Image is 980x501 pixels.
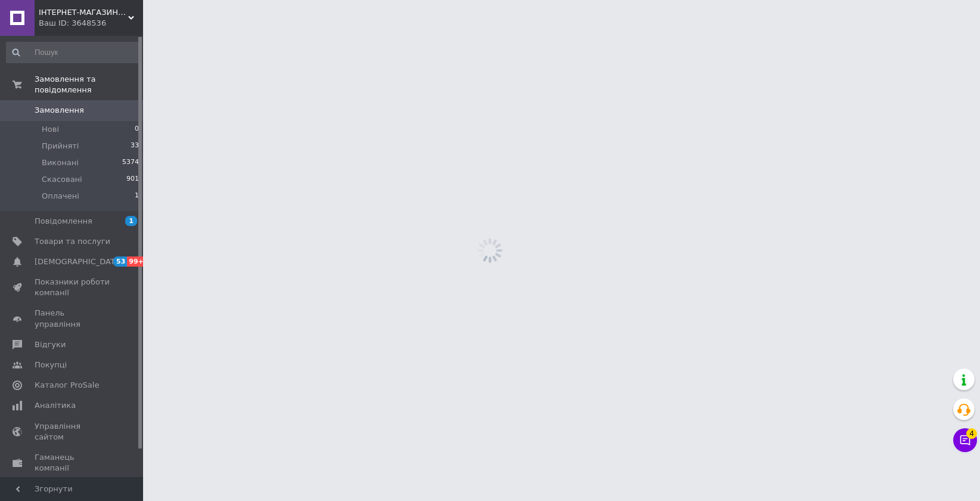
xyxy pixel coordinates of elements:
span: Аналітика [35,400,76,411]
span: 4 [966,428,977,439]
span: Панель управління [35,308,110,329]
span: Оплачені [42,191,79,202]
span: 901 [126,174,139,185]
span: 1 [125,216,137,226]
span: Відгуки [35,339,66,350]
span: 5374 [122,157,139,168]
span: [DEMOGRAPHIC_DATA] [35,256,123,267]
button: Чат з покупцем4 [953,428,977,452]
span: IНТЕРНЕТ-МАГАЗИН "МІЙ ДОМОВИЙ" [39,7,128,18]
span: 0 [135,124,139,135]
span: Повідомлення [35,216,92,227]
div: Ваш ID: 3648536 [39,18,143,29]
span: Скасовані [42,174,82,185]
span: Каталог ProSale [35,380,99,391]
span: Покупці [35,360,67,370]
input: Пошук [6,42,140,63]
span: Прийняті [42,141,79,151]
span: Гаманець компанії [35,452,110,474]
span: Товари та послуги [35,236,110,247]
span: Нові [42,124,59,135]
span: 99+ [127,256,147,267]
span: 53 [113,256,127,267]
span: Виконані [42,157,79,168]
span: 33 [131,141,139,151]
span: Замовлення [35,105,84,116]
span: Замовлення та повідомлення [35,74,143,95]
span: Показники роботи компанії [35,277,110,298]
span: Управління сайтом [35,421,110,443]
span: 1 [135,191,139,202]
